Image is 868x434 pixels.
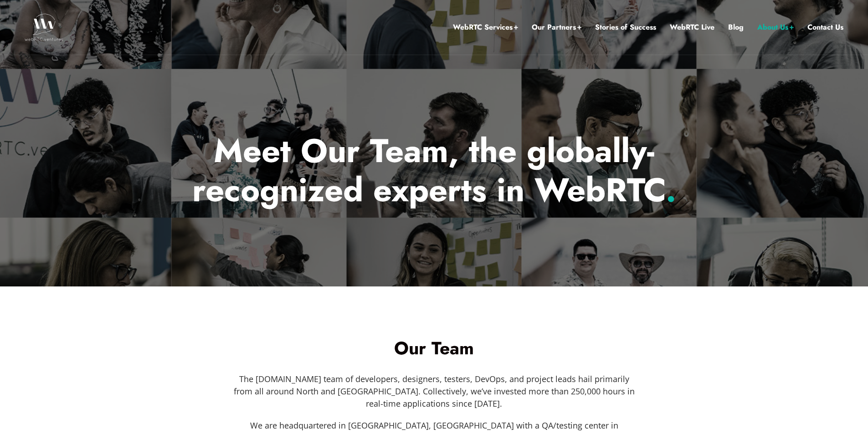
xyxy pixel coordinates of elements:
[757,21,794,33] a: About Us
[807,21,843,33] a: Contact Us
[230,373,638,410] p: The [DOMAIN_NAME] team of developers, designers, testers, DevOps, and project leads hail primaril...
[453,21,518,33] a: WebRTC Services
[595,21,656,33] a: Stories of Success
[666,166,676,214] span: .
[167,131,701,210] p: Meet Our Team, the globally-recognized experts in WebRTC
[532,21,581,33] a: Our Partners
[670,21,714,33] a: WebRTC Live
[728,21,744,33] a: Blog
[25,14,63,41] img: WebRTC.ventures
[179,339,689,357] h1: Our Team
